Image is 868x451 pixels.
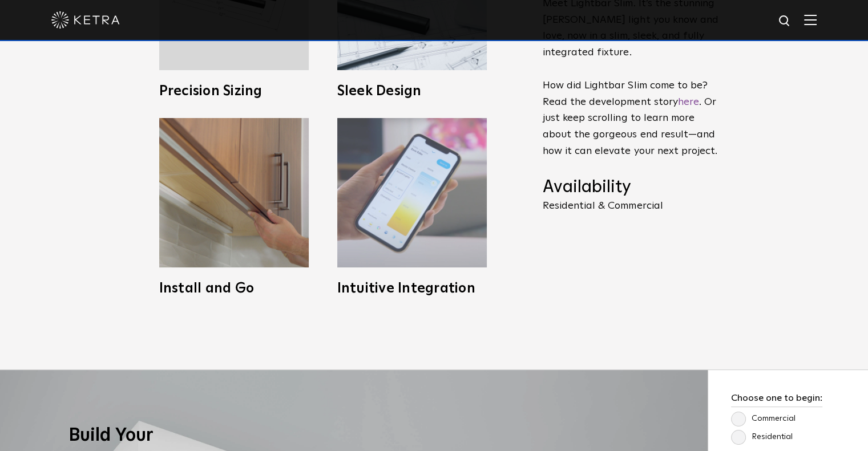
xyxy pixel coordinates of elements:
h3: Choose one to begin: [731,393,822,407]
h4: Availability [543,177,720,198]
h3: Intuitive Integration [337,282,487,295]
h3: Install and Go [159,282,309,295]
label: Residential [731,432,793,442]
img: L30_SystemIntegration [337,118,487,267]
label: Commercial [731,414,796,424]
img: Hamburger%20Nav.svg [804,14,817,25]
img: search icon [778,14,792,29]
img: LS0_Easy_Install [159,118,309,267]
a: here [678,97,699,107]
h3: Precision Sizing [159,84,309,98]
h3: Sleek Design [337,84,487,98]
p: Residential & Commercial [543,201,720,211]
img: ketra-logo-2019-white [51,11,120,29]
